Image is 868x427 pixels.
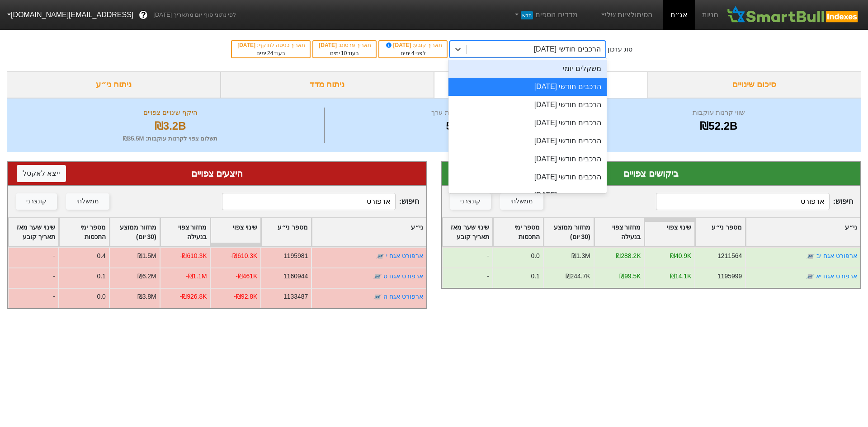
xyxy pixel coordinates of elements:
[531,251,539,261] div: 0.0
[66,193,109,210] button: ממשלתי
[608,45,632,54] div: סוג עדכון
[19,118,322,134] div: ₪3.2B
[816,272,857,280] a: ארפורט אגח יא
[283,251,308,261] div: 1195981
[26,197,47,206] div: קונצרני
[267,50,273,56] span: 24
[17,165,66,182] button: ייצא לאקסל
[186,272,207,281] div: -₪1.1M
[656,193,830,210] input: 231 רשומות...
[648,71,862,98] div: סיכום שינויים
[327,108,583,118] div: מספר ניירות ערך
[327,118,583,134] div: 576
[386,252,423,259] a: ארפורט אגח י
[283,292,308,301] div: 1133487
[448,150,607,168] div: הרכבים חודשי [DATE]
[717,251,742,261] div: 1211564
[318,41,371,49] div: תאריך פרסום :
[211,218,260,246] div: Toggle SortBy
[443,218,492,246] div: Toggle SortBy
[448,186,607,204] div: הרכבים חודשי [DATE]
[231,251,258,261] div: -₪610.3K
[160,218,210,246] div: Toggle SortBy
[383,293,423,300] a: ארפורט אגח ה
[341,50,347,56] span: 10
[7,71,221,98] div: ניתוח ני״ע
[76,197,99,206] div: ממשלתי
[153,10,236,19] span: לפי נתוני סוף יום מתאריך [DATE]
[312,218,426,246] div: Toggle SortBy
[8,267,58,288] div: -
[137,292,156,301] div: ₪3.8M
[373,272,382,281] img: tase link
[283,272,308,281] div: 1160944
[619,272,641,281] div: ₪99.5K
[383,272,423,280] a: ארפורט אגח ט
[236,41,305,49] div: תאריך כניסה לתוקף :
[806,272,815,281] img: tase link
[531,272,539,281] div: 0.1
[97,251,105,261] div: 0.4
[411,50,415,56] span: 4
[9,218,58,246] div: Toggle SortBy
[442,247,492,267] div: -
[141,9,146,21] span: ?
[376,252,385,261] img: tase link
[237,42,257,48] span: [DATE]
[726,6,861,24] img: SmartBull
[448,96,607,114] div: הרכבים חודשי [DATE]
[596,6,656,24] a: הסימולציות שלי
[670,251,691,261] div: ₪40.9K
[448,60,607,78] div: משקלים יומי
[221,71,434,98] div: ניתוח מדד
[16,193,57,210] button: קונצרני
[695,218,745,246] div: Toggle SortBy
[448,114,607,132] div: הרכבים חודשי [DATE]
[588,108,849,118] div: שווי קרנות עוקבות
[451,167,851,180] div: ביקושים צפויים
[645,218,694,246] div: Toggle SortBy
[236,272,257,281] div: -₪461K
[806,252,815,261] img: tase link
[17,167,417,180] div: היצעים צפויים
[588,118,849,134] div: ₪52.2B
[261,218,311,246] div: Toggle SortBy
[222,193,419,210] span: חיפוש :
[509,6,581,24] a: מדדים נוספיםחדש
[384,49,442,57] div: לפני ימים
[510,197,533,206] div: ממשלתי
[373,292,382,301] img: tase link
[544,218,594,246] div: Toggle SortBy
[534,44,601,55] div: הרכבים חודשי [DATE]
[493,218,543,246] div: Toggle SortBy
[234,292,257,301] div: -₪92.8K
[566,272,590,281] div: ₪244.7K
[746,218,860,246] div: Toggle SortBy
[97,272,105,281] div: 0.1
[222,193,396,210] input: 345 רשומות...
[616,251,641,261] div: ₪288.2K
[8,288,58,308] div: -
[816,252,857,259] a: ארפורט אגח יב
[180,251,207,261] div: -₪610.3K
[442,267,492,288] div: -
[110,218,160,246] div: Toggle SortBy
[8,247,58,267] div: -
[319,42,338,48] span: [DATE]
[717,272,742,281] div: 1195999
[97,292,105,301] div: 0.0
[656,193,853,210] span: חיפוש :
[384,41,442,49] div: תאריך קובע :
[448,78,607,96] div: הרכבים חודשי [DATE]
[448,168,607,186] div: הרכבים חודשי [DATE]
[59,218,109,246] div: Toggle SortBy
[450,193,491,210] button: קונצרני
[19,108,322,118] div: היקף שינויים צפויים
[521,11,533,19] span: חדש
[500,193,543,210] button: ממשלתי
[460,197,481,206] div: קונצרני
[594,218,644,246] div: Toggle SortBy
[670,272,691,281] div: ₪14.1K
[19,134,322,143] div: תשלום צפוי לקרנות עוקבות : ₪35.5M
[318,49,371,57] div: בעוד ימים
